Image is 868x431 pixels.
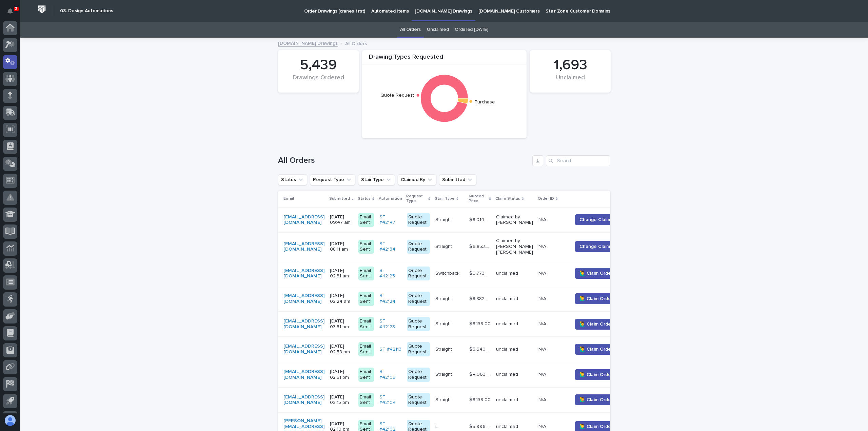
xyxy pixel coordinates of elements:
tr: [EMAIL_ADDRESS][DOMAIN_NAME] [DATE] 09:47 amEmail SentST #42147 Quote RequestStraightStraight $ 8... [278,207,630,233]
span: 🙋‍♂️ Claim Order [579,423,613,430]
a: ST #42125 [379,268,401,279]
a: ST #42113 [379,347,401,352]
p: Claim Status [495,195,520,202]
button: Notifications [3,4,17,18]
p: unclaimed [496,271,533,276]
div: 1,693 [541,57,599,74]
a: Unclaimed [427,22,449,38]
p: Switchback [435,269,461,276]
button: 🙋‍♂️ Claim Order [575,319,617,330]
a: ST #42147 [379,214,401,226]
p: N/A [538,423,548,430]
div: Email Sent [358,317,374,331]
a: [EMAIL_ADDRESS][DOMAIN_NAME] [283,344,324,355]
p: Quoted Price [469,193,488,205]
p: Email [283,195,294,202]
div: Email Sent [358,292,374,306]
p: unclaimed [496,347,533,352]
p: Status [358,195,371,202]
span: 🙋‍♂️ Claim Order [579,371,613,378]
span: 🙋‍♂️ Claim Order [579,396,613,403]
p: $ 8,014.00 [469,216,492,223]
div: Email Sent [358,393,374,407]
p: Straight [435,345,453,352]
p: unclaimed [496,424,533,430]
button: Claimed By [398,174,436,185]
tr: [EMAIL_ADDRESS][DOMAIN_NAME] [DATE] 03:51 pmEmail SentST #42123 Quote RequestStraightStraight $ 8... [278,311,630,337]
tr: [EMAIL_ADDRESS][DOMAIN_NAME] [DATE] 02:51 pmEmail SentST #42109 Quote RequestStraightStraight $ 4... [278,362,630,387]
p: [DATE] 09:47 am [330,214,353,226]
a: [EMAIL_ADDRESS][DOMAIN_NAME] [283,369,324,380]
tr: [EMAIL_ADDRESS][DOMAIN_NAME] [DATE] 02:58 pmEmail SentST #42113 Quote RequestStraightStraight $ 5... [278,337,630,362]
a: ST #42109 [379,369,401,380]
p: unclaimed [496,321,533,327]
button: Status [278,174,307,185]
p: Straight [435,216,453,223]
input: Search [546,155,610,166]
div: 5,439 [290,57,347,74]
p: [DATE] 02:15 pm [330,394,353,406]
span: 🙋‍♂️ Claim Order [579,321,613,328]
tr: [EMAIL_ADDRESS][DOMAIN_NAME] [DATE] 02:15 pmEmail SentST #42104 Quote RequestStraightStraight $ 8... [278,387,630,413]
p: $ 5,996.00 [469,423,492,430]
a: ST #42124 [379,293,401,305]
p: unclaimed [496,397,533,403]
p: 3 [15,6,17,11]
a: [EMAIL_ADDRESS][DOMAIN_NAME] [283,394,324,406]
p: $ 8,139.00 [469,320,492,327]
div: Quote Request [407,368,430,382]
p: [DATE] 02:24 am [330,293,353,305]
p: $ 9,773.00 [469,269,492,276]
text: Quote Request [380,93,414,98]
h2: 03. Design Automations [60,8,113,14]
a: All Orders [400,22,421,38]
button: 🙋‍♂️ Claim Order [575,369,617,380]
span: Change Claimer [579,243,615,250]
p: Claimed by [PERSON_NAME] [PERSON_NAME] [496,238,533,255]
img: Workspace Logo [36,3,48,16]
p: N/A [538,242,548,250]
div: Quote Request [407,267,430,281]
div: Drawings Ordered [290,74,347,89]
button: Submitted [439,174,476,185]
div: Quote Request [407,342,430,356]
p: L [435,423,439,430]
button: Change Claimer [575,241,619,252]
tr: [EMAIL_ADDRESS][DOMAIN_NAME] [DATE] 02:31 amEmail SentST #42125 Quote RequestSwitchbackSwitchback... [278,261,630,286]
div: Quote Request [407,213,430,227]
div: Email Sent [358,368,374,382]
p: unclaimed [496,296,533,302]
a: [DOMAIN_NAME] Drawings [278,39,338,47]
div: Notifications3 [8,8,17,19]
p: Request Type [406,193,427,205]
p: [DATE] 08:11 am [330,241,353,253]
p: Stair Type [435,195,455,202]
p: N/A [538,345,548,352]
p: Automation [379,195,402,202]
p: N/A [538,320,548,327]
button: 🙋‍♂️ Claim Order [575,268,617,279]
a: [EMAIL_ADDRESS][DOMAIN_NAME] [283,214,324,226]
a: [EMAIL_ADDRESS][DOMAIN_NAME] [283,318,324,330]
button: 🙋‍♂️ Claim Order [575,293,617,304]
span: 🙋‍♂️ Claim Order [579,270,613,277]
p: $ 4,963.00 [469,370,492,377]
p: Straight [435,320,453,327]
p: $ 8,882.00 [469,295,492,302]
div: Quote Request [407,292,430,306]
p: $ 5,640.00 [469,345,492,352]
p: Straight [435,295,453,302]
p: [DATE] 03:51 pm [330,318,353,330]
button: Stair Type [358,174,395,185]
span: 🙋‍♂️ Claim Order [579,295,613,302]
tr: [EMAIL_ADDRESS][DOMAIN_NAME] [DATE] 08:11 amEmail SentST #42134 Quote RequestStraightStraight $ 9... [278,233,630,261]
span: Change Claimer [579,216,615,223]
p: N/A [538,269,548,276]
div: Drawing Types Requested [362,54,527,65]
button: users-avatar [3,413,17,428]
p: Submitted [329,195,350,202]
p: $ 8,139.00 [469,396,492,403]
a: [EMAIL_ADDRESS][DOMAIN_NAME] [283,241,324,253]
a: Ordered [DATE] [455,22,488,38]
div: Unclaimed [541,74,599,89]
